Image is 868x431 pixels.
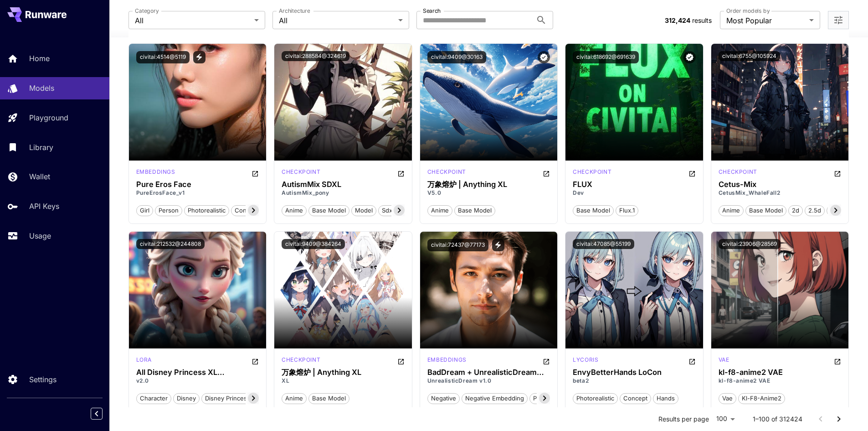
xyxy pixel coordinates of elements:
button: flux.1 [616,204,638,216]
p: Settings [29,374,56,385]
span: All [135,15,251,26]
p: embeddings [136,168,175,176]
p: kl-f8-anime2 VAE [719,377,842,385]
p: checkpoint [282,356,320,364]
p: 1–100 of 312424 [753,415,802,424]
span: anime [282,206,306,215]
span: base model [309,394,349,403]
button: model [351,204,376,216]
span: concept [620,394,651,403]
button: kl-f8-anime2 [738,392,785,404]
button: Open more filters [833,15,844,26]
button: photorealistic [184,204,229,216]
h3: 万象熔炉 | Anything XL [282,368,405,377]
p: checkpoint [282,168,320,176]
button: Open in CivitAI [688,168,696,179]
button: girl [136,204,153,216]
button: View trigger words [492,239,504,251]
span: All [279,15,395,26]
div: SD 1.5 [719,356,729,367]
div: All Disney Princess XL LoRA Model from Ralph Breaks the Internet [136,368,259,377]
button: anime [282,204,307,216]
button: civitai:47085@55199 [573,239,634,249]
span: basemodel [827,206,865,215]
span: model [352,206,376,215]
p: checkpoint [427,168,466,176]
h3: EnvyBetterHands LoCon [573,368,696,377]
div: AutismMix SDXL [282,180,405,189]
h3: Pure Eros Face [136,180,259,189]
button: basemodel [827,204,865,216]
span: base model [455,206,495,215]
span: results [692,16,712,24]
span: photo realistic [530,394,577,403]
h3: All Disney Princess XL [PERSON_NAME] Model from [PERSON_NAME] Breaks the Internet [136,368,259,377]
button: photorealistic [573,392,618,404]
button: Open in CivitAI [397,168,405,179]
h3: 万象熔炉 | Anything XL [427,180,550,189]
button: 2d [788,204,803,216]
button: Open in CivitAI [834,356,841,367]
span: 2.5d [805,206,824,215]
label: Architecture [279,7,310,15]
span: person [155,206,182,215]
p: PureErosFace_v1 [136,189,259,197]
button: civitai:288584@324619 [282,51,349,61]
button: anime [427,204,452,216]
span: character [137,394,171,403]
p: V5.0 [427,189,550,197]
span: girl [137,206,153,215]
div: FLUX.1 D [573,168,611,179]
button: civitai:212532@244808 [136,239,205,249]
span: vae [719,394,736,403]
span: anime [282,394,306,403]
button: sdxl anime [378,204,417,216]
p: AutismMix_pony [282,189,405,197]
button: civitai:4514@5119 [136,51,190,63]
button: disney [173,392,200,404]
p: Library [29,142,53,153]
button: Open in CivitAI [397,356,405,367]
button: person [155,204,182,216]
span: photorealistic [185,206,229,215]
p: Usage [29,230,51,241]
button: civitai:9409@30163 [427,51,486,63]
span: negative [428,394,459,403]
span: negative embedding [462,394,527,403]
button: Open in CivitAI [543,356,550,367]
button: Go to next page [830,410,848,428]
button: Open in CivitAI [543,168,550,179]
p: XL [282,377,405,385]
div: SD 1.5 [719,168,757,179]
p: checkpoint [573,168,611,176]
h3: kl-f8-anime2 VAE [719,368,842,377]
p: Wallet [29,171,50,182]
p: embeddings [427,356,467,364]
button: View trigger words [193,51,205,63]
button: anime [282,392,307,404]
p: Dev [573,189,696,197]
div: BadDream + UnrealisticDream (Negative Embeddings) [427,368,550,377]
div: SD 1.5 [427,168,466,179]
button: base model [745,204,786,216]
span: disney princess [202,394,253,403]
span: 312,424 [665,16,690,24]
button: civitai:618692@691639 [573,51,639,63]
span: anime [719,206,743,215]
span: anime [428,206,452,215]
span: flux.1 [616,206,638,215]
span: base model [309,206,349,215]
div: Pony [282,168,320,179]
button: Open in CivitAI [252,356,259,367]
span: disney [174,394,199,403]
label: Order models by [726,7,770,15]
p: vae [719,356,729,364]
span: kl-f8-anime2 [739,394,785,403]
p: API Keys [29,201,59,212]
h3: FLUX [573,180,696,189]
p: v2.0 [136,377,259,385]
